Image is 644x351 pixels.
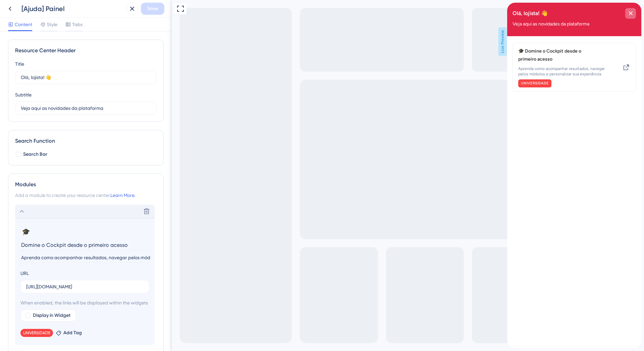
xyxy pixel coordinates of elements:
span: UNIVERSIDADE [23,330,50,336]
span: Style [47,20,57,28]
input: Description [20,253,151,262]
div: Resource Center Header [15,47,157,55]
span: Veja aqui as novidades da plataforma [5,19,82,24]
span: Save [147,5,158,13]
span: Content [15,20,32,28]
button: Add Tag [56,329,82,337]
span: Search Bar [23,150,47,158]
div: Modules [15,181,157,189]
span: When enabled, the links will be displayed within the widgets [20,299,149,307]
div: Search Function [15,137,157,145]
input: your.website.com/path [26,283,144,290]
span: Olá, lojista! 👋 [5,6,41,16]
input: Title [21,74,151,81]
span: Get Started [5,2,33,10]
div: Domine o Cockpit desde o primeiro acesso [11,45,101,85]
a: Learn More. [110,193,135,198]
div: 3 [37,3,39,9]
div: URL [20,269,29,277]
span: UNIVERSIDADE [14,78,42,83]
span: Add a module to create your resource center. [15,193,110,198]
span: Tabs [72,20,83,28]
span: Add Tag [63,329,82,337]
input: Description [21,104,151,112]
button: Save [141,3,164,15]
div: Subtitle [15,91,32,99]
span: 🎓 Domine o Cockpit desde o primeiro acesso [11,45,90,61]
span: Display in Widget [33,311,70,320]
div: close resource center [118,5,129,16]
span: Aprenda como acompanhar resultados, navegar pelos módulos e personalizar sua experiência. [11,63,101,74]
div: Title [15,60,24,68]
span: Live Preview [327,27,335,56]
button: 🎓 [20,226,31,237]
div: [Ajuda] Painel [21,4,123,13]
input: Header [20,240,151,250]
